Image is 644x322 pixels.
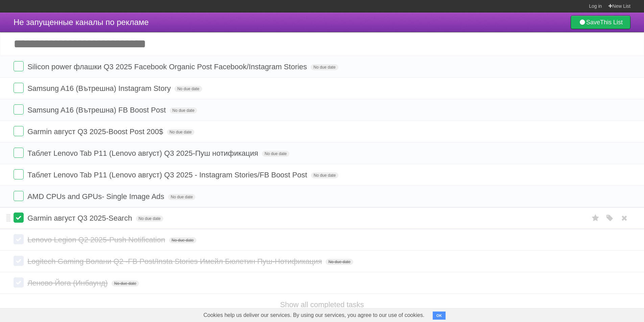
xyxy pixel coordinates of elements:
[169,237,196,243] span: No due date
[14,191,24,201] label: Done
[27,236,167,244] span: Lenovo Legion Q2 2025-Push Notification
[433,312,446,320] button: OK
[27,63,309,71] span: Silicon power флашки Q3 2025 Facebook Organic Post Facebook/Instagram Stories
[326,259,353,265] span: No due date
[167,129,194,135] span: No due date
[14,256,24,266] label: Done
[27,106,167,114] span: Samsung A16 (Вътрешна) FB Boost Post
[14,104,24,115] label: Done
[14,213,24,223] label: Done
[27,171,309,179] span: Таблет Lenovo Tab P11 (Lenovo август) Q3 2025 - Instagram Stories/FB Boost Post
[14,18,149,27] span: Не запущенные каналы по рекламе
[27,149,260,157] span: Таблет Lenovo Tab P11 (Lenovo август) Q3 2025-Пуш нотификация
[14,148,24,158] label: Done
[27,257,324,266] span: Logitech Gaming Волани Q2 -FB Post/Insta Stories Имейл Бюлетин Пуш-Нотификация
[280,300,364,309] a: Show all completed tasks
[311,64,338,70] span: No due date
[14,126,24,136] label: Done
[27,127,165,136] span: Garmin август Q3 2025-Boost Post 200$
[589,213,602,224] label: Star task
[174,86,202,92] span: No due date
[112,280,139,287] span: No due date
[136,216,163,222] span: No due date
[27,192,166,201] span: AMD CPUs and GPUs- Single Image Ads
[14,169,24,179] label: Done
[27,214,134,222] span: Garmin август Q3 2025-Search
[27,84,172,93] span: Samsung A16 (Вътрешна) Instagram Story
[27,279,109,287] span: Леново Йога (Инбаунд)
[14,83,24,93] label: Done
[14,277,24,288] label: Done
[170,107,197,114] span: No due date
[600,19,623,26] b: This List
[571,16,630,29] a: SaveThis List
[262,151,289,157] span: No due date
[311,172,338,178] span: No due date
[168,194,195,200] span: No due date
[197,308,431,322] span: Cookies help us deliver our services. By using our services, you agree to our use of cookies.
[14,234,24,244] label: Done
[14,61,24,71] label: Done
